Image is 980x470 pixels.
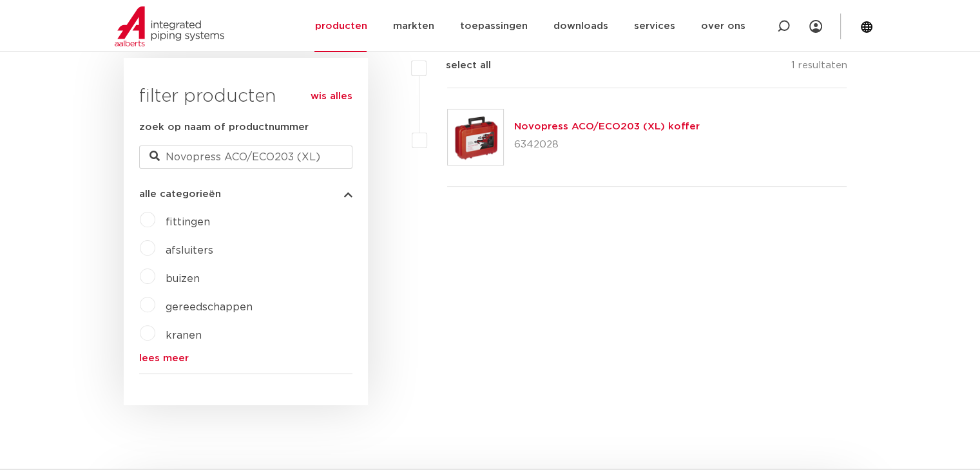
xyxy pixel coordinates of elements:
label: select all [427,58,491,73]
a: kranen [166,330,202,341]
p: 6342028 [514,135,700,155]
a: Novopress ACO/ECO203 (XL) koffer [514,122,700,131]
label: zoek op naam of productnummer [139,120,309,135]
img: Thumbnail for Novopress ACO/ECO203 (XL) koffer [448,109,503,165]
a: afsluiters [166,245,213,256]
h3: filter producten [139,84,352,109]
span: alle categorieën [139,189,221,199]
input: zoeken [139,146,352,169]
a: fittingen [166,217,210,227]
p: 1 resultaten [791,58,847,78]
a: lees meer [139,353,352,363]
a: buizen [166,274,200,284]
a: gereedschappen [166,302,253,312]
button: alle categorieën [139,189,352,199]
a: wis alles [311,89,352,104]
